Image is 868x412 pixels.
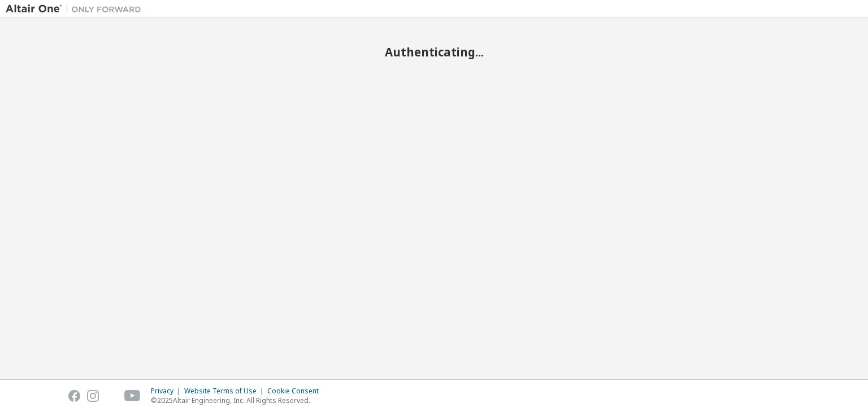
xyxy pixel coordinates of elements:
img: youtube.svg [124,390,141,402]
div: Cookie Consent [267,387,325,396]
div: Privacy [151,387,184,396]
img: instagram.svg [87,390,99,402]
p: © 2025 Altair Engineering, Inc. All Rights Reserved. [151,396,325,405]
img: facebook.svg [68,390,80,402]
img: Altair One [6,3,147,15]
div: Website Terms of Use [184,387,267,396]
h2: Authenticating... [6,45,862,59]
